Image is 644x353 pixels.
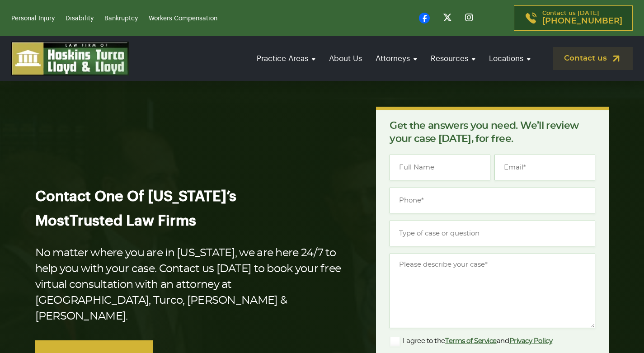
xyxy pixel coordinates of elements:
a: Disability [66,15,94,22]
span: [PHONE_NUMBER] [542,17,622,26]
input: Type of case or question [390,221,595,246]
a: Practice Areas [252,46,320,71]
a: Locations [484,46,535,71]
a: About Us [324,46,367,71]
p: Get the answers you need. We’ll review your case [DATE], for free. [390,119,595,146]
a: Workers Compensation [149,15,217,22]
input: Email* [494,155,595,180]
p: Contact us [DATE] [542,10,622,26]
a: Resources [426,46,480,71]
a: Privacy Policy [509,338,553,344]
a: Personal Injury [11,15,55,22]
a: Contact us [DATE][PHONE_NUMBER] [514,5,633,31]
a: Attorneys [371,46,422,71]
a: Contact us [553,47,633,70]
input: Phone* [390,188,595,213]
span: Contact One Of [US_STATE]’s [35,189,236,204]
span: Most [35,214,70,228]
input: Full Name [390,155,490,180]
a: Bankruptcy [104,15,138,22]
img: logo [11,42,129,75]
span: Trusted Law Firms [70,214,196,228]
a: Terms of Service [445,338,497,344]
label: I agree to the and [390,336,552,347]
p: No matter where you are in [US_STATE], we are here 24/7 to help you with your case. Contact us [D... [35,245,348,325]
